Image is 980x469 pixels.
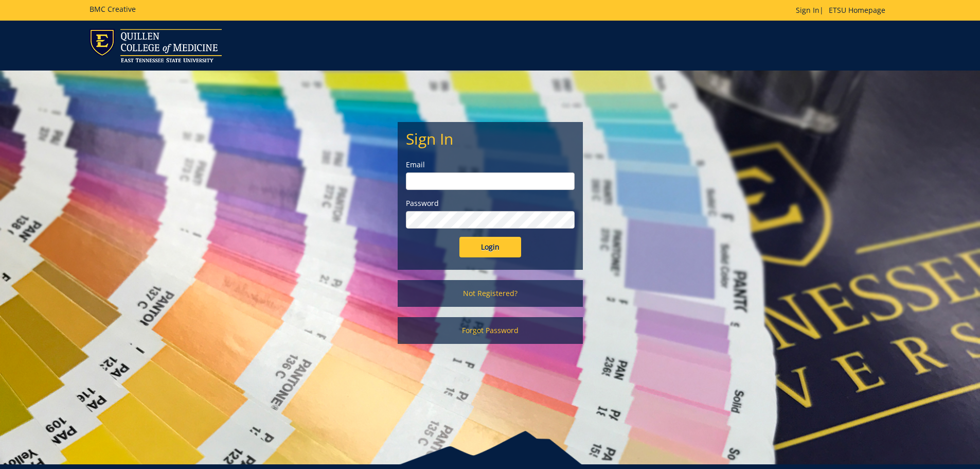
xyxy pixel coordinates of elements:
label: Email [406,160,575,170]
h2: Sign In [406,130,575,147]
img: ETSU logo [90,29,222,62]
a: Not Registered? [398,280,583,307]
h5: BMC Creative [90,5,136,13]
p: | [796,5,890,15]
a: ETSU Homepage [824,5,890,15]
a: Sign In [796,5,819,15]
a: Forgot Password [398,317,583,344]
input: Login [459,237,521,257]
label: Password [406,198,575,209]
